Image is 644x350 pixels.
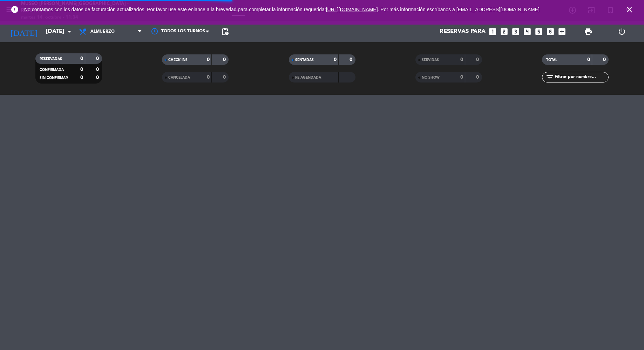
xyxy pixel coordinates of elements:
[80,56,83,61] strong: 0
[334,57,337,62] strong: 0
[378,7,540,12] a: . Por más información escríbanos a [EMAIL_ADDRESS][DOMAIN_NAME]
[96,75,100,80] strong: 0
[603,57,607,62] strong: 0
[534,27,543,36] i: looks_5
[223,57,227,62] strong: 0
[500,27,509,36] i: looks_two
[326,7,378,12] a: [URL][DOMAIN_NAME]
[207,57,210,62] strong: 0
[295,58,314,62] span: SENTADAS
[40,68,64,72] span: CONFIRMADA
[546,27,555,36] i: looks_6
[605,21,639,42] div: LOG OUT
[96,56,100,61] strong: 0
[625,5,633,14] i: close
[523,27,532,36] i: looks_4
[350,57,354,62] strong: 0
[11,5,19,14] i: error
[65,27,74,36] i: arrow_drop_down
[511,27,520,36] i: looks_3
[96,67,100,72] strong: 0
[80,67,83,72] strong: 0
[488,27,497,36] i: looks_one
[295,76,321,79] span: RE AGENDADA
[554,73,608,81] input: Filtrar por nombre...
[168,76,190,79] span: CANCELADA
[80,75,83,80] strong: 0
[422,76,440,79] span: NO SHOW
[546,58,557,62] span: TOTAL
[207,75,210,80] strong: 0
[460,75,463,80] strong: 0
[545,73,554,81] i: filter_list
[40,57,62,61] span: RESERVADAS
[221,27,229,36] span: pending_actions
[584,27,592,36] span: print
[618,27,626,36] i: power_settings_new
[557,27,567,36] i: add_box
[476,57,480,62] strong: 0
[5,24,42,39] i: [DATE]
[476,75,480,80] strong: 0
[460,57,463,62] strong: 0
[223,75,227,80] strong: 0
[24,7,540,12] span: No contamos con los datos de facturación actualizados. Por favor use este enlance a la brevedad p...
[90,29,115,34] span: Almuerzo
[587,57,590,62] strong: 0
[168,58,188,62] span: CHECK INS
[422,58,439,62] span: SERVIDAS
[440,28,486,35] span: Reservas para
[40,76,68,80] span: SIN CONFIRMAR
